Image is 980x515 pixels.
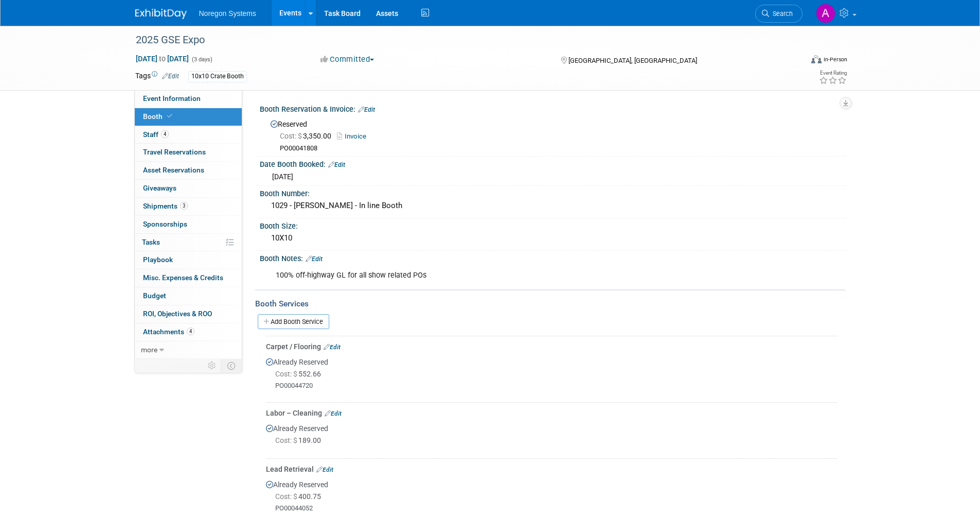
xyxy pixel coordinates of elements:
[268,230,838,246] div: 10X10
[275,436,298,444] span: Cost: $
[328,161,345,168] a: Edit
[135,269,242,287] a: Misc. Expenses & Credits
[280,132,335,140] span: 3,350.00
[255,298,845,310] div: Booth Services
[135,162,242,179] a: Asset Reservations
[272,173,293,181] span: [DATE]
[157,55,167,63] span: to
[317,54,378,65] button: Committed
[135,9,187,19] img: ExhibitDay
[260,218,845,231] div: Booth Size:
[275,492,325,501] span: 400.75
[141,346,157,354] span: more
[143,255,173,264] span: Playbook
[568,57,697,64] span: [GEOGRAPHIC_DATA], [GEOGRAPHIC_DATA]
[306,255,323,263] a: Edit
[324,344,341,351] a: Edit
[135,126,242,144] a: Staff4
[268,116,838,153] div: Reserved
[143,94,201,102] span: Event Information
[742,54,848,69] div: Event Format
[266,408,838,418] div: Labor – Cleaning
[275,492,298,501] span: Cost: $
[811,55,822,63] img: Format-Inperson.png
[135,305,242,323] a: ROI, Objectives & ROO
[269,265,732,286] div: 100% off-highway GL for all show related POs
[132,31,787,49] div: 2025 GSE Expo
[316,466,333,473] a: Edit
[819,71,847,76] div: Event Rating
[143,148,206,156] span: Travel Reservations
[266,341,838,352] div: Carpet / Flooring
[275,504,838,513] div: PO00044052
[135,341,242,359] a: more
[135,323,242,341] a: Attachments4
[266,418,838,455] div: Already Reserved
[135,216,242,233] a: Sponsorships
[135,234,242,251] a: Tasks
[268,198,838,214] div: 1029 - [PERSON_NAME] - In line Booth
[188,71,247,82] div: 10x10 Crate Booth
[191,56,212,63] span: (3 days)
[260,157,845,170] div: Date Booth Booked:
[203,359,221,372] td: Personalize Event Tab Strip
[258,314,329,329] a: Add Booth Service
[162,73,179,80] a: Edit
[142,238,160,246] span: Tasks
[143,184,176,192] span: Giveaways
[358,106,375,113] a: Edit
[143,220,187,228] span: Sponsorships
[161,130,169,138] span: 4
[266,352,838,399] div: Already Reserved
[275,370,325,378] span: 552.66
[275,436,325,444] span: 189.00
[187,328,194,335] span: 4
[143,130,169,139] span: Staff
[143,310,212,318] span: ROI, Objectives & ROO
[275,382,838,390] div: PO00044720
[275,370,298,378] span: Cost: $
[143,166,204,174] span: Asset Reservations
[143,328,194,336] span: Attachments
[755,5,803,23] a: Search
[135,287,242,305] a: Budget
[769,10,793,18] span: Search
[816,4,835,23] img: Ali Connell
[199,9,256,18] span: Noregon Systems
[260,186,845,199] div: Booth Number:
[143,291,166,300] span: Budget
[135,144,242,161] a: Travel Reservations
[180,202,188,210] span: 3
[143,273,223,282] span: Misc. Expenses & Credits
[823,56,847,63] div: In-Person
[221,359,242,372] td: Toggle Event Tabs
[135,71,179,82] td: Tags
[135,108,242,126] a: Booth
[143,112,174,121] span: Booth
[135,54,189,63] span: [DATE] [DATE]
[135,251,242,269] a: Playbook
[260,101,845,115] div: Booth Reservation & Invoice:
[135,180,242,197] a: Giveaways
[143,202,188,210] span: Shipments
[167,113,172,119] i: Booth reservation complete
[280,132,303,140] span: Cost: $
[280,144,838,153] div: PO00041808
[135,198,242,215] a: Shipments3
[260,251,845,264] div: Booth Notes:
[325,410,342,417] a: Edit
[266,464,838,474] div: Lead Retrieval
[135,90,242,108] a: Event Information
[337,132,371,140] a: Invoice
